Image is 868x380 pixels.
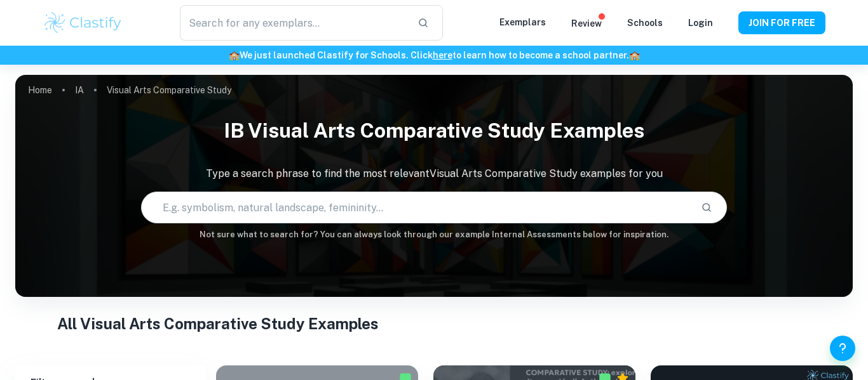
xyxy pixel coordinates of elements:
button: Search [696,197,717,218]
a: IA [75,81,84,99]
button: Help and Feedback [830,336,855,361]
a: Login [688,18,713,28]
button: JOIN FOR FREE [738,11,825,34]
a: Home [28,81,52,99]
h6: Not sure what to search for? You can always look through our example Internal Assessments below f... [15,228,853,241]
span: 🏫 [229,50,240,60]
a: here [433,50,452,60]
img: Clastify logo [43,10,123,36]
p: Review [571,16,602,30]
p: Exemplars [499,15,546,29]
h1: IB Visual Arts Comparative Study examples [15,110,853,151]
span: 🏫 [629,50,640,60]
h6: We just launched Clastify for Schools. Click to learn how to become a school partner. [3,48,865,62]
input: Search for any exemplars... [180,5,407,41]
input: E.g. symbolism, natural landscape, femininity... [142,190,691,225]
a: Schools [627,18,663,28]
p: Type a search phrase to find the most relevant Visual Arts Comparative Study examples for you [15,166,853,181]
h1: All Visual Arts Comparative Study Examples [57,312,811,335]
p: Visual Arts Comparative Study [107,83,231,97]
